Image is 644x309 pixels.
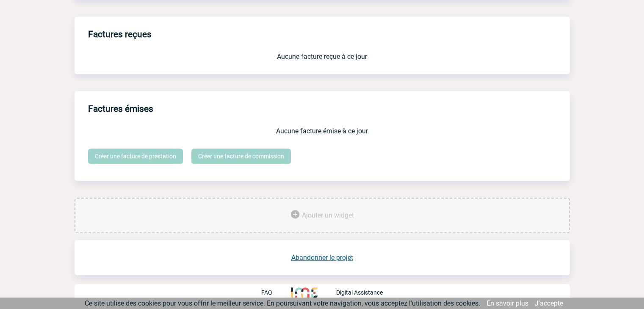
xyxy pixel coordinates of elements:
[88,127,556,135] p: Aucune facture émise à ce jour
[291,254,353,262] a: Abandonner le projet
[88,52,556,61] p: Aucune facture reçue à ce jour
[302,211,354,219] span: Ajouter un widget
[85,299,480,307] span: Ce site utilise des cookies pour vous offrir le meilleur service. En poursuivant votre navigation...
[261,288,291,296] a: FAQ
[291,287,317,298] img: http://www.idealmeetingsevents.fr/
[88,23,570,46] h3: Factures reçues
[486,299,528,307] a: En savoir plus
[336,289,383,296] p: Digital Assistance
[535,299,563,307] a: J'accepte
[75,198,570,233] div: Ajouter des outils d'aide à la gestion de votre événement
[191,149,291,164] a: Créer une facture de commission
[88,149,183,164] a: Créer une facture de prestation
[261,289,272,296] p: FAQ
[88,98,570,120] h3: Factures émises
